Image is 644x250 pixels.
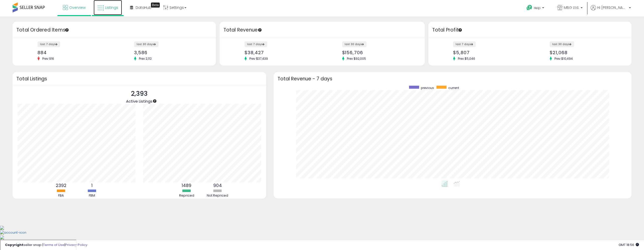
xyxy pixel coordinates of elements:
b: 1 [91,182,93,189]
i: Get Help [526,5,533,11]
div: 884 [37,50,110,55]
h3: Total Ordered Items [16,26,212,34]
h3: Total Profit [432,26,628,34]
div: 3,586 [134,50,207,55]
div: FBM [77,193,107,198]
span: current [448,86,459,90]
span: Prev: $5,046 [455,56,478,61]
div: $38,427 [245,50,318,55]
div: Tooltip anchor [151,3,160,8]
label: last 30 days [550,41,574,47]
span: Prev: 2,112 [136,56,154,61]
label: last 30 days [134,41,158,47]
div: Tooltip anchor [65,28,69,32]
label: last 7 days [453,41,476,47]
p: 2,393 [126,89,152,99]
span: previous [421,86,434,90]
div: Not Repriced [203,193,233,198]
div: Tooltip anchor [258,28,262,32]
div: Repriced [172,193,202,198]
div: $5,807 [453,50,526,55]
div: $156,706 [342,50,416,55]
span: Help [534,6,541,10]
span: Prev: $37,439 [247,56,270,61]
b: 2392 [56,182,66,189]
label: last 7 days [37,41,60,47]
h3: Total Listings [16,77,262,81]
a: Help [522,1,549,16]
b: 904 [213,182,222,189]
div: Tooltip anchor [458,28,462,32]
div: FBA [46,193,76,198]
span: DataHub [136,5,151,10]
span: Prev: $10,494 [552,56,575,61]
div: Tooltip anchor [152,99,157,103]
span: Listings [105,5,118,10]
span: Prev: $92,005 [344,56,369,61]
span: Active Listings [126,99,152,104]
span: Overview [69,5,86,10]
div: $21,068 [550,50,623,55]
label: last 30 days [342,41,367,47]
span: MBG Ltd. [564,5,579,10]
b: 1489 [182,182,191,189]
span: Hi [PERSON_NAME] [597,5,627,10]
label: last 7 days [245,41,267,47]
span: Prev: 916 [40,56,57,61]
h3: Total Revenue - 7 days [277,77,628,81]
a: Hi [PERSON_NAME] [591,5,631,16]
h3: Total Revenue [223,26,421,34]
